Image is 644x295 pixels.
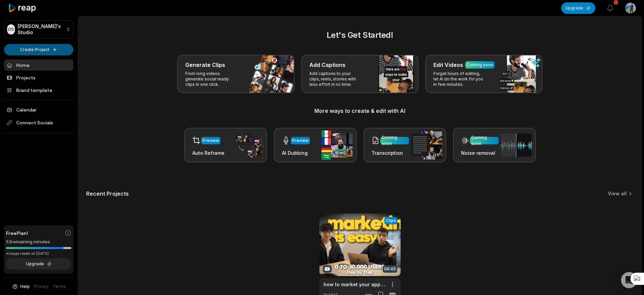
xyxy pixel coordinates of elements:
[86,190,129,197] h2: Recent Projects
[433,71,486,87] p: Forget hours of editing, let AI do the work for you in few minutes.
[309,61,345,69] h3: Add Captions
[324,281,386,288] a: how to market your app to 30.000+ users
[4,117,73,129] span: Connect Socials
[34,284,49,290] a: Privacy
[4,72,73,83] a: Projects
[292,138,309,144] div: Preview
[6,239,71,245] div: 53 remaining minutes
[6,229,28,237] span: Free Plan!
[608,190,627,197] a: View all
[4,44,73,55] button: Create Project
[309,71,362,87] p: Add captions to your clips, reels, stories with less effort in no time.
[411,130,442,159] img: transcription.png
[4,104,73,115] a: Calendar
[185,71,238,87] p: From long videos generate social ready clips in one click.
[372,149,409,156] h3: Transcription
[382,134,408,147] div: Coming soon
[18,23,64,35] p: [PERSON_NAME]'s Studio
[433,61,463,69] h3: Edit Videos
[6,251,71,256] div: *Usage resets on [DATE]
[12,284,30,290] button: Help
[461,149,499,156] h3: Noise removal
[282,149,310,156] h3: AI Dubbing
[6,258,71,270] button: Upgrade
[86,29,634,41] h2: Let's Get Started!
[202,138,219,144] div: Preview
[185,61,225,69] h3: Generate Clips
[7,24,15,34] div: OS
[471,134,497,147] div: Coming soon
[4,59,73,71] a: Home
[621,272,637,288] div: Open Intercom Messenger
[232,132,263,158] img: auto_reframe.png
[4,84,73,96] a: Brand template
[20,284,30,290] span: Help
[321,130,353,160] img: ai_dubbing.png
[192,149,224,156] h3: Auto Reframe
[86,107,634,115] h3: More ways to create & edit with AI
[561,2,595,14] button: Upgrade
[501,133,532,157] img: noise_removal.png
[467,62,493,68] div: Coming soon
[53,284,66,290] a: Terms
